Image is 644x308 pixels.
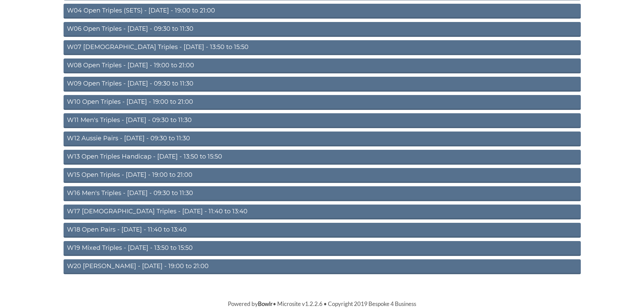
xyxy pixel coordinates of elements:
span: Powered by • Microsite v1.2.2.6 • Copyright 2019 Bespoke 4 Business [228,300,416,307]
a: W15 Open Triples - [DATE] - 19:00 to 21:00 [64,168,581,183]
a: W18 Open Pairs - [DATE] - 11:40 to 13:40 [64,223,581,238]
a: W16 Men's Triples - [DATE] - 09:30 to 11:30 [64,186,581,201]
a: W10 Open Triples - [DATE] - 19:00 to 21:00 [64,95,581,110]
a: W17 [DEMOGRAPHIC_DATA] Triples - [DATE] - 11:40 to 13:40 [64,205,581,219]
a: W12 Aussie Pairs - [DATE] - 09:30 to 11:30 [64,132,581,146]
a: W20 [PERSON_NAME] - [DATE] - 19:00 to 21:00 [64,259,581,274]
a: W11 Men's Triples - [DATE] - 09:30 to 11:30 [64,113,581,128]
a: W19 Mixed Triples - [DATE] - 13:50 to 15:50 [64,241,581,256]
a: W09 Open Triples - [DATE] - 09:30 to 11:30 [64,77,581,92]
a: W07 [DEMOGRAPHIC_DATA] Triples - [DATE] - 13:50 to 15:50 [64,40,581,55]
a: W04 Open Triples (SETS) - [DATE] - 19:00 to 21:00 [64,4,581,19]
a: Bowlr [258,300,273,307]
a: W06 Open Triples - [DATE] - 09:30 to 11:30 [64,22,581,37]
a: W13 Open Triples Handicap - [DATE] - 13:50 to 15:50 [64,150,581,165]
a: W08 Open Triples - [DATE] - 19:00 to 21:00 [64,58,581,73]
